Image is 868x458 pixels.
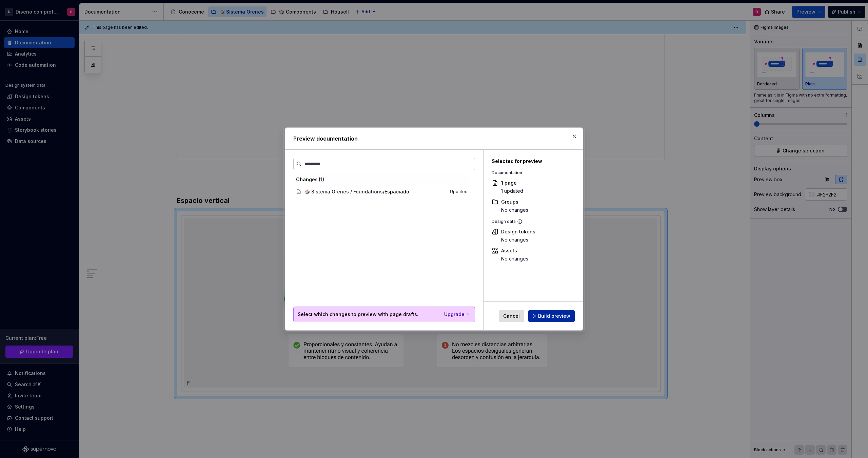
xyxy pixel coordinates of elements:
div: No changes [501,236,535,243]
button: Build preview [528,310,575,322]
div: Documentation [492,170,567,175]
div: Design tokens [501,228,535,235]
div: 1 page [501,180,523,186]
a: Upgrade [444,311,471,318]
h2: Preview documentation [293,134,575,143]
span: Cancel [503,313,520,319]
div: Design data [492,219,567,224]
span: ( 1 ) [319,176,324,182]
div: No changes [501,255,528,262]
div: Groups [501,199,528,205]
div: Selected for preview [492,158,567,165]
div: No changes [501,207,528,213]
p: Select which changes to preview with page drafts. [298,311,418,318]
div: Changes [296,176,468,183]
div: 1 updated [501,188,523,194]
div: Assets [501,247,528,254]
button: Cancel [499,310,524,322]
span: Build preview [538,313,570,319]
